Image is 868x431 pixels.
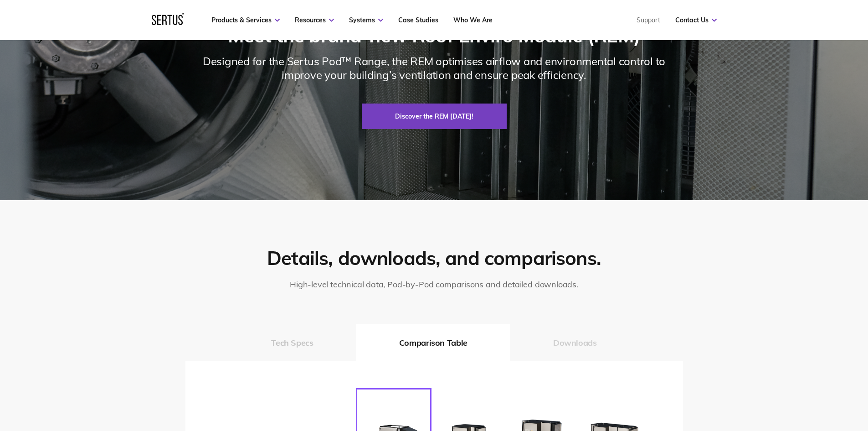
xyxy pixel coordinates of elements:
[453,16,493,24] a: Who We Are
[637,16,660,24] a: Support
[675,16,717,24] a: Contact Us
[362,104,507,129] a: Discover the REM [DATE]!
[228,324,356,361] button: Tech Specs
[510,324,640,361] button: Downloads
[217,279,651,290] p: High-level technical data, Pod-by-Pod comparisons and detailed downloads.
[349,16,383,24] a: Systems
[398,16,438,24] a: Case Studies
[295,16,334,24] a: Resources
[211,16,280,24] a: Products & Services
[185,54,683,82] div: Designed for the Sertus Pod™ Range, the REM optimises airflow and environmental control to improv...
